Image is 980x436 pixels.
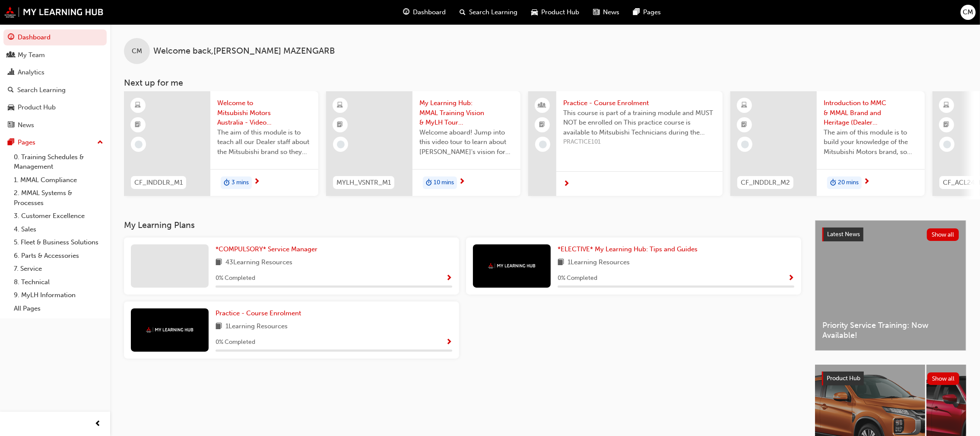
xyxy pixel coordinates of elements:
[216,257,222,268] span: book-icon
[558,257,564,268] span: book-icon
[8,139,14,147] span: pages-icon
[419,98,514,128] span: My Learning Hub: MMAL Training Vision & MyLH Tour (Elective)
[788,273,794,284] button: Show Progress
[217,128,311,157] span: The aim of this module is to teach all our Dealer staff about the Mitsubishi brand so they demons...
[3,64,107,80] a: Analytics
[10,186,107,209] a: 2. MMAL Systems & Processes
[216,309,301,317] span: Practice - Course Enrolment
[603,7,620,17] span: News
[525,3,587,21] a: car-iconProduct Hub
[337,100,343,111] span: learningResourceType_ELEARNING-icon
[644,7,661,17] span: Pages
[539,119,546,131] span: booktick-icon
[730,91,925,196] a: CF_INDDLR_M2Introduction to MMC & MMAL Brand and Heritage (Dealer Induction)The aim of this modul...
[542,7,580,17] span: Product Hub
[110,78,980,88] h3: Next up for me
[124,91,318,196] a: CF_INDDLR_M1Welcome to Mitsubishi Motors Australia - Video (Dealer Induction)The aim of this modu...
[944,100,950,111] span: learningResourceType_ELEARNING-icon
[224,177,230,189] span: duration-icon
[742,100,748,111] span: learningResourceType_ELEARNING-icon
[18,50,45,60] div: My Team
[558,245,698,253] span: *ELECTIVE* My Learning Hub: Tips and Guides
[426,177,432,189] span: duration-icon
[18,138,35,147] div: Pages
[10,151,107,173] a: 0. Training Schedules & Management
[532,7,538,18] span: car-icon
[216,245,317,253] span: *COMPULSORY* Service Manager
[8,87,14,94] span: search-icon
[216,244,321,254] a: *COMPULSORY* Service Manager
[434,178,454,188] span: 10 mins
[8,51,14,59] span: people-icon
[446,275,452,282] span: Show Progress
[824,128,918,157] span: The aim of this module is to build your knowledge of the Mitsubishi Motors brand, so you can demo...
[827,231,860,238] span: Latest News
[927,228,959,241] button: Show all
[528,91,723,196] a: Practice - Course EnrolmentThis course is part of a training module and MUST NOT be enrolled on T...
[568,257,630,268] span: 1 Learning Resources
[217,98,311,128] span: Welcome to Mitsubishi Motors Australia - Video (Dealer Induction)
[3,99,107,115] a: Product Hub
[3,47,107,63] a: My Team
[459,178,465,186] span: next-icon
[963,7,974,17] span: CM
[403,7,410,18] span: guage-icon
[8,122,14,129] span: news-icon
[135,141,143,148] span: learningRecordVerb_NONE-icon
[3,28,107,135] button: DashboardMy TeamAnalyticsSearch LearningProduct HubNews
[539,100,546,111] span: people-icon
[3,135,107,151] button: Pages
[822,228,959,241] a: Latest NewsShow all
[153,46,335,56] span: Welcome back , [PERSON_NAME] MAZENGARB
[225,257,292,268] span: 43 Learning Resources
[742,119,748,131] span: booktick-icon
[232,178,249,188] span: 3 mins
[943,141,951,148] span: learningRecordVerb_NONE-icon
[326,91,520,196] a: MYLH_VSNTR_M1My Learning Hub: MMAL Training Vision & MyLH Tour (Elective)Welcome aboard! Jump int...
[634,7,640,18] span: pages-icon
[8,104,14,112] span: car-icon
[8,69,14,77] span: chart-icon
[419,128,514,157] span: Welcome aboard! Jump into this video tour to learn about [PERSON_NAME]'s vision for your learning...
[788,275,794,282] span: Show Progress
[838,178,859,188] span: 20 mins
[563,180,570,188] span: next-icon
[627,3,668,21] a: pages-iconPages
[135,119,141,131] span: booktick-icon
[944,119,950,131] span: booktick-icon
[961,5,976,20] button: CM
[815,220,966,351] a: Latest NewsShow allPriority Service Training: Now Available!
[216,337,255,347] span: 0 % Completed
[216,308,304,318] a: Practice - Course Enrolment
[587,3,627,21] a: news-iconNews
[18,120,34,130] div: News
[10,236,107,249] a: 5. Fleet & Business Solutions
[337,141,345,148] span: learningRecordVerb_NONE-icon
[593,7,600,18] span: news-icon
[460,7,466,18] span: search-icon
[446,339,452,346] span: Show Progress
[216,273,255,283] span: 0 % Completed
[824,98,918,128] span: Introduction to MMC & MMAL Brand and Heritage (Dealer Induction)
[10,249,107,263] a: 6. Parts & Accessories
[827,375,860,382] span: Product Hub
[10,302,107,315] a: All Pages
[822,321,959,340] span: Priority Service Training: Now Available!
[413,7,446,17] span: Dashboard
[134,178,183,188] span: CF_INDDLR_M1
[18,67,44,77] div: Analytics
[3,29,107,45] a: Dashboard
[741,141,749,148] span: learningRecordVerb_NONE-icon
[337,119,343,131] span: booktick-icon
[396,3,453,21] a: guage-iconDashboard
[539,141,547,148] span: learningRecordVerb_NONE-icon
[254,178,260,186] span: next-icon
[453,3,525,21] a: search-iconSearch Learning
[124,220,801,230] h3: My Learning Plans
[446,273,452,284] button: Show Progress
[95,419,101,430] span: prev-icon
[558,273,597,283] span: 0 % Completed
[563,108,716,138] span: This course is part of a training module and MUST NOT be enrolled on This practice course is avai...
[135,100,141,111] span: learningResourceType_ELEARNING-icon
